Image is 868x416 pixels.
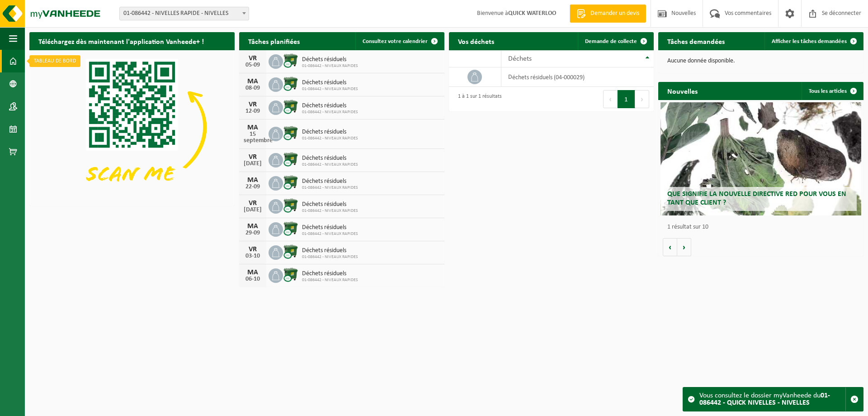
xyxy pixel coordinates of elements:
[302,208,358,213] font: 01-086442 - NIVEAUX RAPIDES
[508,10,556,17] font: QUICK WATERLOO
[725,10,771,17] font: Vos commentaires
[283,76,298,91] img: WB-1100-CU
[302,63,358,68] font: 01-086442 - NIVEAUX RAPIDES
[249,246,257,253] font: VR
[802,82,863,100] a: Tous les articles
[302,270,346,277] font: Déchets résiduels
[355,32,443,50] a: Consultez votre calendrier
[283,221,298,236] img: WB-1100-CU
[283,198,298,213] img: WB-1100-CU
[667,191,846,206] font: Que signifie la nouvelle directive RED pour vous en tant que client ?
[477,10,508,17] font: Bienvenue à
[667,88,698,96] font: Nouvelles
[667,38,725,46] font: Tâches demandées
[245,230,260,236] font: 29-09
[624,96,628,103] font: 1
[667,224,708,230] font: 1 résultat sur 10
[283,244,298,259] img: WB-1100-CU
[699,392,830,406] font: 01-086442 - QUICK NIVELLES - NIVELLES
[248,38,300,46] font: Tâches planifiées
[302,155,346,162] font: Déchets résiduels
[302,56,346,63] font: Déchets résiduels
[245,85,260,91] font: 08-09
[603,90,618,108] button: Précédent
[119,7,249,20] span: 01-086442 - NIVELLES RAPIDE - NIVELLES
[635,90,649,108] button: Suivant
[302,110,358,115] font: 01-086442 - NIVEAUX RAPIDES
[247,177,258,184] font: MA
[247,269,258,276] font: MA
[302,129,346,135] font: Déchets résiduels
[249,200,257,207] font: VR
[245,183,260,190] font: 22-09
[245,276,260,282] font: 06-10
[283,53,298,68] img: WB-1100-CU
[245,108,260,115] font: 12-09
[302,102,346,109] font: Déchets résiduels
[660,102,862,215] a: Que signifie la nouvelle directive RED pour vous en tant que client ?
[244,206,262,213] font: [DATE]
[458,94,502,99] font: 1 à 1 sur 1 résultats
[667,57,735,64] font: Aucune donnée disponible.
[244,160,262,167] font: [DATE]
[302,231,358,236] font: 01-086442 - NIVEAUX RAPIDES
[458,38,494,46] font: Vos déchets
[283,267,298,282] img: WB-1100-CU
[249,55,257,62] font: VR
[302,162,358,167] font: 01-086442 - NIVEAUX RAPIDES
[302,277,358,282] font: 01-086442 - NIVEAUX RAPIDES
[302,224,346,231] font: Déchets résiduels
[247,124,258,131] font: MA
[283,152,298,167] img: WB-1100-CU
[302,79,346,86] font: Déchets résiduels
[245,253,260,259] font: 03-10
[249,153,257,161] font: VR
[585,38,637,44] font: Demande de collecte
[302,178,346,185] font: Déchets résiduels
[822,10,861,17] font: Se déconnecter
[283,125,298,141] img: WB-1100-CU
[302,185,358,190] font: 01-086442 - NIVEAUX RAPIDES
[302,86,358,91] font: 01-086442 - NIVEAUX RAPIDES
[302,136,358,141] font: 01-086442 - NIVEAUX RAPIDES
[120,7,249,20] span: 01-086442 - NIVELLES RAPIDE - NIVELLES
[508,55,532,62] font: Déchets
[245,62,260,68] font: 05-09
[363,38,428,44] font: Consultez votre calendrier
[283,175,298,190] img: WB-1100-CU
[247,78,258,85] font: MA
[244,131,273,144] font: 15 septembre
[508,74,585,81] font: déchets résiduels (04-000029)
[570,5,646,23] a: Demander un devis
[302,201,346,208] font: Déchets résiduels
[247,223,258,230] font: MA
[38,38,204,46] font: Téléchargez dès maintenant l'application Vanheede+ !
[618,90,635,108] button: 1
[699,392,821,399] font: Vous consultez le dossier myVanheede du
[671,10,696,17] font: Nouvelles
[590,10,639,17] font: Demander un devis
[249,101,257,108] font: VR
[283,99,298,115] img: WB-1100-CU
[764,32,863,50] a: Afficher les tâches demandées
[123,10,228,17] font: 01-086442 - NIVELLES RAPIDE - NIVELLES
[302,247,346,254] font: Déchets résiduels
[578,32,653,50] a: Demande de collecte
[772,38,847,44] font: Afficher les tâches demandées
[29,50,235,204] img: Téléchargez l'application VHEPlus
[809,88,847,94] font: Tous les articles
[302,254,358,259] font: 01-086442 - NIVEAUX RAPIDES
